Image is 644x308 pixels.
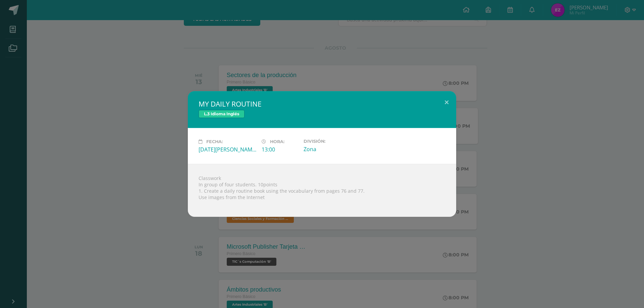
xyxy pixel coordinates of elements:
div: Zona [304,145,361,153]
span: Hora: [270,139,284,144]
h2: MY DAILY ROUTINE [199,99,445,109]
span: Fecha: [206,139,223,144]
div: 13:00 [262,146,298,153]
div: Classwork In group of four students. 10points 1. Create a daily routine book using the vocabulary... [188,164,456,217]
div: [DATE][PERSON_NAME] [199,146,256,153]
label: División: [304,139,361,144]
button: Close (Esc) [437,91,456,114]
span: L.3 Idioma Inglés [199,110,245,118]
